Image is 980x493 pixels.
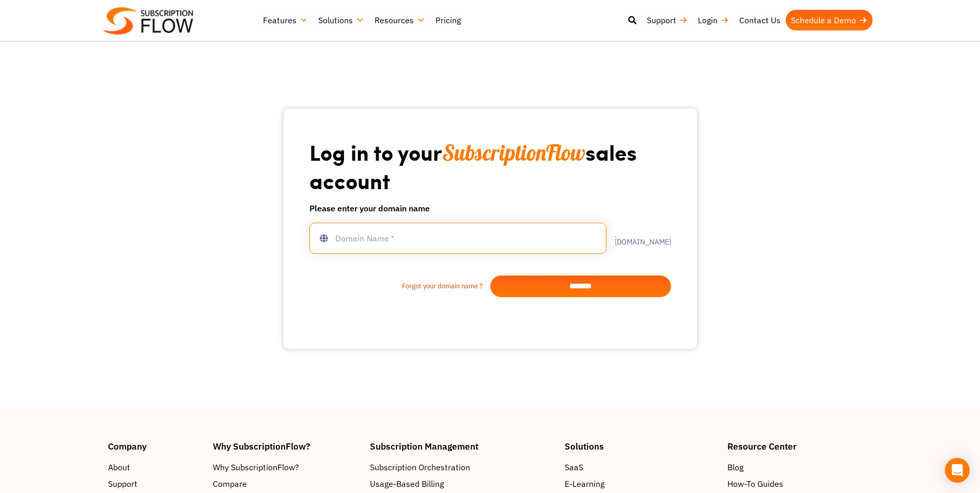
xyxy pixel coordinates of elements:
[606,231,671,245] label: .[DOMAIN_NAME]
[258,10,313,30] a: Features
[565,461,717,473] a: SaaS
[727,477,783,490] span: How-To Guides
[370,461,470,473] span: Subscription Orchestration
[213,461,360,473] a: Why SubscriptionFlow?
[213,477,247,490] span: Compare
[370,477,444,490] span: Usage-Based Billing
[565,477,604,490] span: E-Learning
[642,10,693,30] a: Support
[309,138,671,194] h1: Log in to your sales account
[108,442,203,451] h4: Company
[213,442,360,451] h4: Why SubscriptionFlow?
[213,477,360,490] a: Compare
[103,7,193,35] img: Subscriptionflow
[565,442,717,451] h4: Solutions
[727,461,743,473] span: Blog
[213,461,299,473] span: Why SubscriptionFlow?
[734,10,786,30] a: Contact Us
[108,477,203,490] a: Support
[309,202,671,214] h6: Please enter your domain name
[370,461,555,473] a: Subscription Orchestration
[369,10,430,30] a: Resources
[945,458,970,483] div: Open Intercom Messenger
[370,442,555,451] h4: Subscription Management
[565,477,717,490] a: E-Learning
[693,10,734,30] a: Login
[786,10,873,30] a: Schedule a Demo
[108,477,137,490] span: Support
[565,461,583,473] span: SaaS
[442,139,585,166] span: SubscriptionFlow
[370,477,555,490] a: Usage-Based Billing
[108,461,203,473] a: About
[430,10,466,30] a: Pricing
[313,10,369,30] a: Solutions
[727,461,872,473] a: Blog
[727,442,872,451] h4: Resource Center
[108,461,130,473] span: About
[309,281,490,291] a: Forgot your domain name ?
[727,477,872,490] a: How-To Guides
